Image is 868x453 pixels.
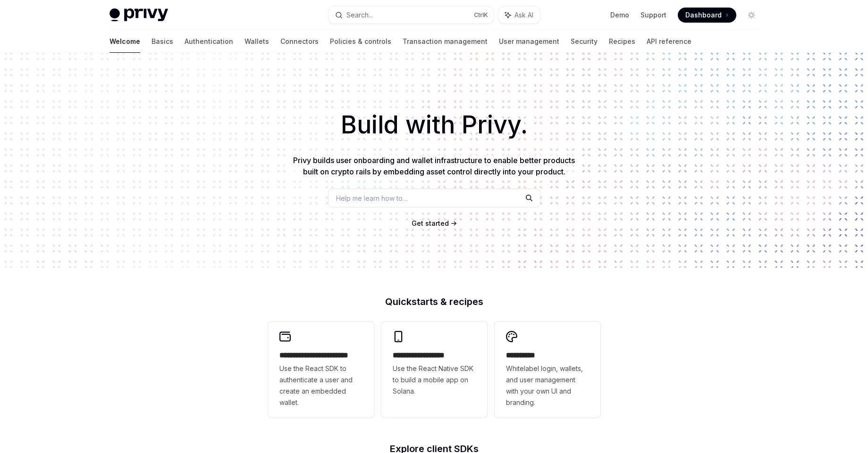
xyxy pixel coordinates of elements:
span: Ask AI [514,10,533,20]
span: Dashboard [685,10,722,20]
a: Dashboard [678,8,736,23]
a: Basics [152,30,173,53]
a: Support [640,10,666,20]
span: Use the React SDK to authenticate a user and create an embedded wallet. [279,363,362,408]
span: Help me learn how to… [336,193,408,203]
span: Get started [412,219,449,227]
a: Security [571,30,598,53]
span: Use the React Native SDK to build a mobile app on Solana. [393,363,476,397]
a: Transaction management [403,30,488,53]
a: Recipes [609,30,635,53]
span: Privy builds user onboarding and wallet infrastructure to enable better products built on crypto ... [293,156,575,176]
a: API reference [647,30,691,53]
span: Whitelabel login, wallets, and user management with your own UI and branding. [506,363,589,408]
h2: Quickstarts & recipes [268,297,600,306]
a: Wallets [244,30,269,53]
a: Connectors [280,30,319,53]
a: Demo [610,10,629,20]
span: Ctrl K [474,11,488,19]
a: Policies & controls [330,30,391,53]
a: Welcome [110,30,140,53]
div: Search... [346,9,373,21]
img: light logo [110,8,168,22]
a: Authentication [185,30,233,53]
a: Get started [412,219,449,228]
button: Ask AI [498,7,540,24]
h1: Build with Privy. [15,107,853,143]
button: Search...CtrlK [329,7,494,24]
a: **** *****Whitelabel login, wallets, and user management with your own UI and branding. [495,321,600,418]
a: User management [499,30,559,53]
a: **** **** **** ***Use the React Native SDK to build a mobile app on Solana. [381,321,487,418]
button: Toggle dark mode [744,8,759,23]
